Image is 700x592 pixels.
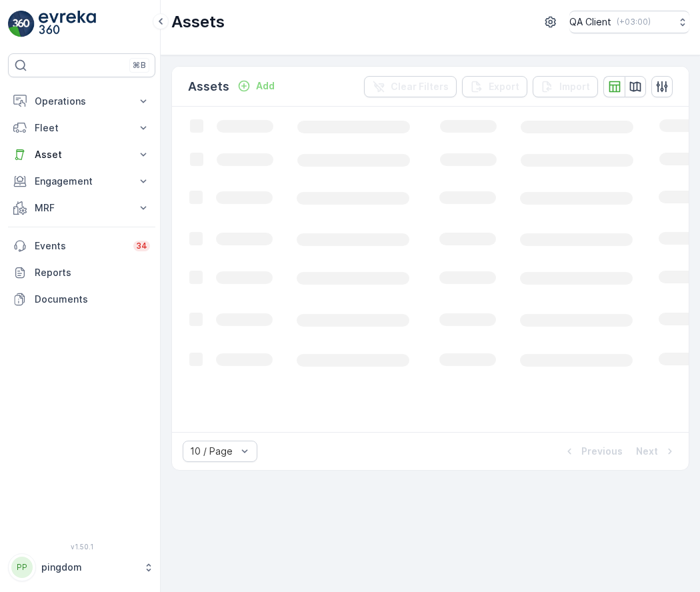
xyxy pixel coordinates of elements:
[569,11,689,33] button: QA Client(+03:00)
[8,233,155,259] a: Events34
[35,201,129,215] p: MRF
[35,95,129,108] p: Operations
[133,60,146,71] p: ⌘B
[489,80,519,93] p: Export
[8,195,155,221] button: MRF
[533,76,598,97] button: Import
[8,115,155,141] button: Fleet
[35,266,150,279] p: Reports
[462,76,527,97] button: Export
[617,17,651,27] p: ( +03:00 )
[8,88,155,115] button: Operations
[391,80,449,93] p: Clear Filters
[8,553,155,581] button: PPpingdom
[364,76,457,97] button: Clear Filters
[41,561,137,574] p: pingdom
[136,241,147,251] p: 34
[635,443,678,459] button: Next
[35,239,125,253] p: Events
[35,175,129,188] p: Engagement
[35,293,150,306] p: Documents
[11,557,33,578] div: PP
[232,78,280,94] button: Add
[569,15,611,29] p: QA Client
[188,77,229,96] p: Assets
[39,11,96,37] img: logo_light-DOdMpM7g.png
[35,121,129,135] p: Fleet
[8,11,35,37] img: logo
[35,148,129,161] p: Asset
[559,80,590,93] p: Import
[8,259,155,286] a: Reports
[8,286,155,313] a: Documents
[8,168,155,195] button: Engagement
[8,543,155,551] span: v 1.50.1
[636,445,658,458] p: Next
[581,445,623,458] p: Previous
[256,79,275,93] p: Add
[8,141,155,168] button: Asset
[171,11,225,33] p: Assets
[561,443,624,459] button: Previous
